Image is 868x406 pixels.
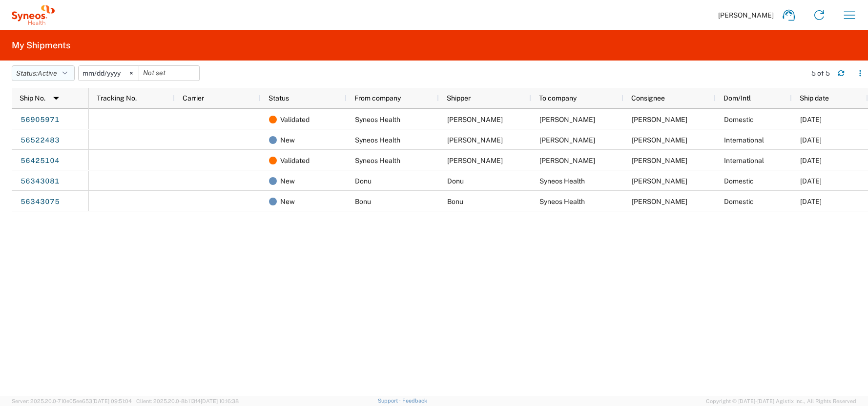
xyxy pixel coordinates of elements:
span: Antoine Kouwonou [447,136,503,144]
span: Benedikt Girnghuber [539,116,595,123]
a: 56343081 [20,174,60,189]
span: Bonu [447,198,463,205]
span: Carrier [183,94,204,102]
a: Feedback [402,398,427,404]
a: 56905971 [20,112,60,128]
span: Antoine Kouwonou [632,198,687,205]
div: 5 of 5 [811,69,830,78]
a: 56343075 [20,194,60,210]
span: Active [38,69,57,77]
span: Copyright © [DATE]-[DATE] Agistix Inc., All Rights Reserved [706,397,856,406]
span: Server: 2025.20.0-710e05ee653 [12,398,132,404]
span: Donu [355,177,372,185]
a: 56425104 [20,153,60,169]
span: Ship No. [20,94,45,102]
span: Donu [447,177,464,185]
span: Domestic [724,198,754,205]
a: 56522483 [20,133,60,148]
a: Support [378,398,402,404]
span: 09/23/2025 [800,116,822,123]
span: Consignee [631,94,665,102]
span: Syneos Health [355,136,400,144]
span: Erika Scheidl [539,136,595,144]
span: Erika Scheidl [632,136,687,144]
span: To company [539,94,577,102]
span: New [280,191,295,212]
span: Shipper [447,94,471,102]
input: Not set [79,66,139,81]
span: Syneos Health [355,116,400,123]
span: Syneos Health [539,198,585,205]
span: 08/01/2025 [800,198,822,205]
img: arrow-dropdown.svg [48,90,64,106]
span: Eszter Pollermann [539,157,595,164]
span: Bonu [355,198,371,205]
span: International [724,157,764,164]
span: Eszter Pollermann [632,157,687,164]
button: Status:Active [12,65,75,81]
span: Antoine Kouwonou [447,116,503,123]
span: Validated [280,150,310,171]
span: Domestic [724,177,754,185]
span: From company [354,94,401,102]
span: Syneos Health [355,157,400,164]
span: New [280,130,295,150]
span: New [280,171,295,191]
h2: My Shipments [12,40,70,51]
span: [PERSON_NAME] [718,11,774,20]
span: Antoine Kouwonou [447,157,503,164]
span: Ship date [800,94,829,102]
span: Tracking No. [97,94,137,102]
span: Antoine Kouwonou [632,177,687,185]
span: Dom/Intl [723,94,751,102]
span: [DATE] 10:16:38 [201,398,239,404]
span: Domestic [724,116,754,123]
span: 08/19/2025 [800,136,822,144]
span: [DATE] 09:51:04 [92,398,132,404]
span: Syneos Health [539,177,585,185]
input: Not set [139,66,199,81]
span: Client: 2025.20.0-8b113f4 [136,398,239,404]
span: International [724,136,764,144]
span: 08/01/2025 [800,177,822,185]
span: Status [269,94,289,102]
span: Benedikt Girnghuber [632,116,687,123]
span: Validated [280,109,310,130]
span: 08/07/2025 [800,157,822,164]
